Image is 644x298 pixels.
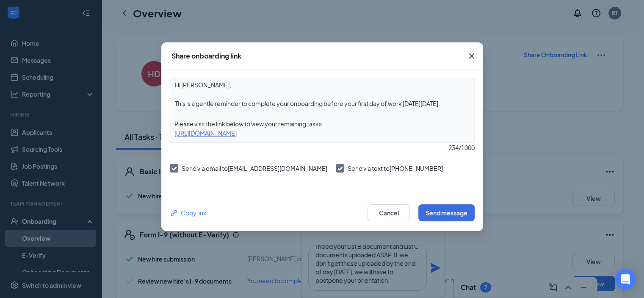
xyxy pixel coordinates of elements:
[418,204,475,221] button: Send message
[182,164,327,172] span: Send via email to [EMAIL_ADDRESS][DOMAIN_NAME]
[467,51,477,61] svg: Cross
[170,165,177,172] svg: Checkmark
[170,119,474,128] div: Please visit the link below to view your remaining tasks:
[368,204,410,221] button: Cancel
[170,128,474,138] div: [URL][DOMAIN_NAME]
[171,51,241,61] div: Share onboarding link
[460,42,483,70] button: Close
[170,78,474,110] textarea: Hi [PERSON_NAME], This is a gentle reminder to complete your onboarding before your first day of ...
[170,208,207,217] div: Copy link
[336,165,343,172] svg: Checkmark
[170,209,179,217] svg: Link
[170,143,475,152] div: 234 / 1000
[170,208,207,217] button: Link Copy link
[615,269,636,290] div: Open Intercom Messenger
[348,164,443,172] span: Send via text to [PHONE_NUMBER]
